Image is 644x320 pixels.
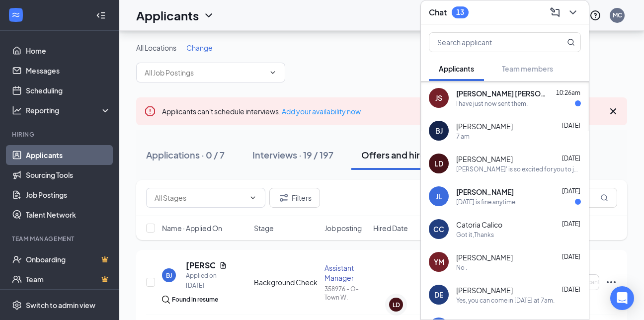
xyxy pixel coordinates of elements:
a: TeamCrown [26,269,111,289]
div: I have just now sent them. [456,99,528,108]
span: Job posting [324,223,362,233]
div: YM [434,257,444,267]
span: [DATE] [562,122,580,129]
a: Scheduling [26,80,111,100]
input: Search applicant [429,33,547,52]
button: Filter Filters [269,188,320,208]
svg: MagnifyingGlass [600,194,608,202]
div: BJ [166,271,172,280]
span: All Locations [136,43,176,52]
div: Applied on [DATE] [186,271,227,291]
div: JL [436,191,442,201]
svg: ChevronDown [249,194,257,202]
span: Stage [254,223,274,233]
div: Switch to admin view [26,300,95,310]
span: [DATE] [562,155,580,162]
span: [DATE] [562,187,580,195]
div: DE [434,290,443,300]
svg: Filter [278,192,290,204]
svg: ChevronDown [269,69,277,77]
button: Waiting on Applicant [542,274,599,290]
input: All Stages [155,192,245,203]
span: [PERSON_NAME] [456,187,514,197]
svg: ChevronDown [567,6,579,18]
a: Sourcing Tools [26,165,111,185]
svg: Collapse [96,10,106,20]
a: Applicants [26,145,111,165]
h5: [PERSON_NAME] [186,260,215,271]
span: 10:26am [556,89,580,96]
span: [PERSON_NAME] [456,252,513,262]
a: Talent Network [26,205,111,225]
a: Job Postings [26,185,111,205]
a: Messages [26,61,111,80]
div: CC [433,224,444,234]
span: [PERSON_NAME] [456,285,513,295]
span: [DATE] [562,286,580,293]
span: [DATE] [562,253,580,260]
div: Yes, you can come in [DATE] at 7am. [456,296,555,305]
input: All Job Postings [145,67,265,78]
div: Open Intercom Messenger [610,286,634,310]
div: Found in resume [172,295,218,305]
svg: Analysis [12,105,22,115]
span: Change [186,43,213,52]
svg: WorkstreamLogo [11,10,21,20]
svg: ChevronDown [203,9,215,21]
div: Offers and hires · 3 / 197 [361,149,463,161]
svg: Cross [607,105,619,117]
div: 358976 - O-Town W. [324,285,368,302]
div: Assistant Manager [324,263,368,283]
div: Reporting [26,105,111,115]
div: Background Check [254,277,319,287]
h1: Applicants [136,7,199,24]
a: OnboardingCrown [26,249,111,269]
div: 7 am [456,132,470,141]
svg: Settings [12,300,22,310]
span: Name · Applied On [162,223,222,233]
span: [PERSON_NAME] [PERSON_NAME] [456,88,546,98]
div: Got it,Thanks [456,231,494,239]
div: [PERSON_NAME]' is so excited for you to join our team! Do you know anyone else who might be inter... [456,165,581,173]
div: Interviews · 19 / 197 [252,149,333,161]
div: Team Management [12,235,109,243]
a: Add your availability now [282,107,361,116]
span: [PERSON_NAME] [456,154,513,164]
span: Catoria Calico [456,220,502,230]
svg: ComposeMessage [549,6,561,18]
div: 13 [456,8,464,16]
div: No . [456,263,467,272]
span: [DATE] [562,220,580,228]
svg: QuestionInfo [589,9,601,21]
div: Applications · 0 / 7 [146,149,225,161]
svg: Document [219,261,227,269]
img: search.bf7aa3482b7795d4f01b.svg [162,296,170,304]
span: Applicants [439,64,474,73]
div: JS [435,93,442,103]
div: LD [393,301,400,309]
span: [PERSON_NAME] [456,121,513,131]
svg: Error [144,105,156,117]
svg: MagnifyingGlass [567,38,575,46]
div: Hiring [12,130,109,139]
button: ChevronDown [565,4,581,20]
div: BJ [435,126,443,136]
h3: Chat [429,7,447,18]
div: [DATE] is fine anytime [456,198,515,206]
div: MC [613,11,622,19]
span: Hired Date [373,223,408,233]
a: Home [26,41,111,61]
span: Team members [502,64,553,73]
div: LD [434,159,443,168]
button: ComposeMessage [547,4,563,20]
span: Applicants can't schedule interviews. [162,107,361,116]
svg: Ellipses [605,276,617,288]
